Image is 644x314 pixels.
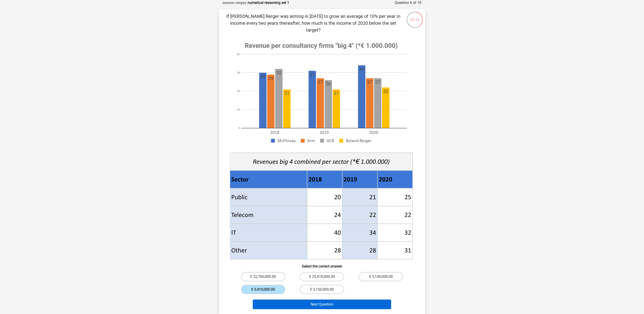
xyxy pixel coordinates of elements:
[300,272,344,281] label: € 25,410,000.00
[241,272,285,281] label: € 32,700,000.00
[223,1,247,5] small: Question category:
[226,13,401,33] p: If [PERSON_NAME] Rerger was aiming in [DATE] to grow an average of 10% per year in income every t...
[359,272,403,281] label: € 3,140,000.00
[241,285,285,294] label: € 3,410,000.00
[253,300,391,309] button: Next Question
[248,0,289,5] strong: numerical reasoning set 1
[226,260,418,268] h6: Select the correct answer
[300,285,344,294] label: € 3,150,000.00
[406,11,423,23] div: 05:15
